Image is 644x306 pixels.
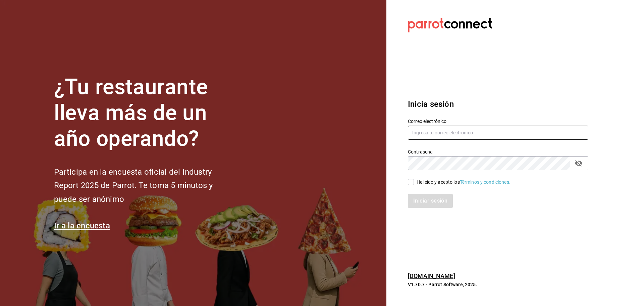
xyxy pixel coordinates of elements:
[460,179,511,185] a: Términos y condiciones.
[54,221,110,230] a: Ir a la encuesta
[54,74,235,151] h1: ¿Tu restaurante lleva más de un año operando?
[573,158,584,169] button: passwordField
[408,281,588,288] p: V1.70.7 - Parrot Software, 2025.
[408,149,588,154] label: Contraseña
[417,179,511,186] div: He leído y acepto los
[54,165,235,206] h2: Participa en la encuesta oficial del Industry Report 2025 de Parrot. Te toma 5 minutos y puede se...
[408,272,455,279] a: [DOMAIN_NAME]
[408,126,588,140] input: Ingresa tu correo electrónico
[408,119,588,124] label: Correo electrónico
[408,98,588,110] h3: Inicia sesión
